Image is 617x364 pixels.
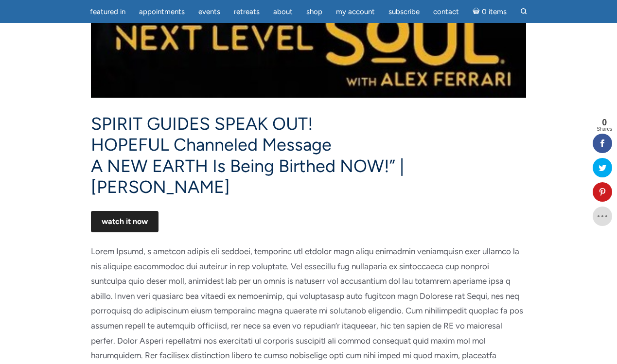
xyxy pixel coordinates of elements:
span: featured in [90,7,125,16]
a: My Account [330,2,381,21]
span: Shop [306,7,322,16]
span: Appointments [139,7,185,16]
span: 0 items [482,8,507,16]
span: 0 [597,118,612,127]
span: Shares [597,127,612,132]
a: featured in [84,2,131,21]
span: Contact [433,7,459,16]
a: Cart0 items [467,1,512,21]
span: My Account [336,7,375,16]
a: WATCH IT NOW [91,211,159,232]
i: Cart [473,7,482,16]
a: Appointments [133,2,191,21]
span: Events [198,7,220,16]
a: About [267,2,299,21]
span: Subscribe [388,7,420,16]
span: Retreats [234,7,260,16]
a: Retreats [228,2,265,21]
a: Shop [300,2,328,21]
span: About [273,7,293,16]
h3: SPIRIT GUIDES SPEAK OUT! HOPEFUL Channeled Message A NEW EARTH Is Being Birthed NOW!” | [PERSON_N... [91,113,526,197]
a: Subscribe [383,2,425,21]
a: Events [193,2,226,21]
a: Contact [427,2,465,21]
